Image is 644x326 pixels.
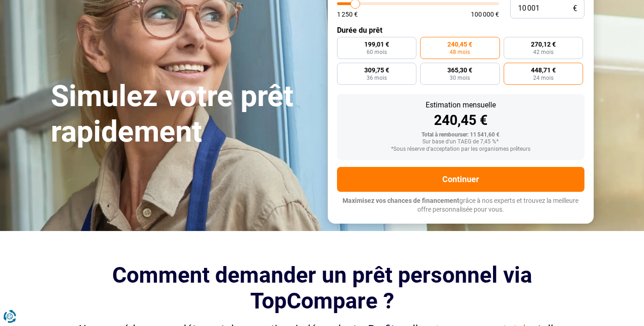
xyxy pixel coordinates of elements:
[471,11,499,18] span: 100 000 €
[344,132,577,138] div: Total à rembourser: 11 541,60 €
[344,139,577,145] div: Sur base d'un TAEG de 7,45 %*
[367,75,387,81] span: 36 mois
[344,146,577,153] div: *Sous réserve d'acceptation par les organismes prêteurs
[367,49,387,55] span: 60 mois
[450,75,470,81] span: 30 mois
[65,262,580,313] h2: Comment demander un prêt personnel via TopCompare ?
[344,101,577,109] div: Estimation mensuelle
[337,196,584,214] p: grâce à nos experts et trouvez la meilleure offre personnalisée pour vous.
[337,11,358,18] span: 1 250 €
[533,75,554,81] span: 24 mois
[573,5,577,12] span: €
[533,49,554,55] span: 42 mois
[364,41,389,47] span: 199,01 €
[447,67,472,73] span: 365,30 €
[531,41,556,47] span: 270,12 €
[343,197,459,204] span: Maximisez vos chances de financement
[531,67,556,73] span: 448,71 €
[337,167,584,192] button: Continuer
[450,49,470,55] span: 48 mois
[51,79,317,150] h1: Simulez votre prêt rapidement
[447,41,472,47] span: 240,45 €
[344,113,577,127] div: 240,45 €
[364,67,389,73] span: 309,75 €
[337,26,584,35] label: Durée du prêt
